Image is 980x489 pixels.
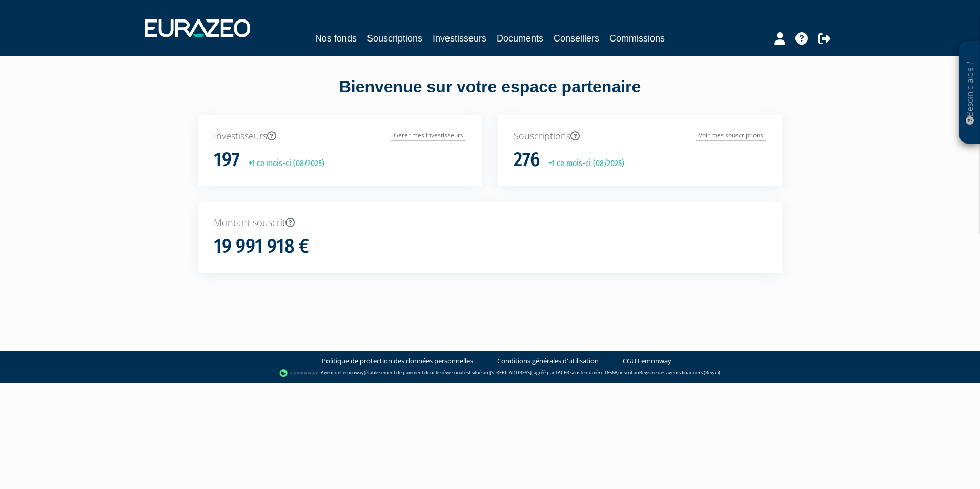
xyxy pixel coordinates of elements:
a: CGU Lemonway [623,356,671,366]
p: Souscriptions [514,130,766,143]
p: +1 ce mois-ci (08/2025) [241,158,324,170]
h1: 19 991 918 € [214,236,309,257]
a: Registre des agents financiers (Regafi) [639,369,720,376]
a: Conditions générales d'utilisation [497,356,599,366]
a: Politique de protection des données personnelles [322,356,473,366]
a: Gérer mes investisseurs [391,130,466,141]
h1: 197 [214,149,240,171]
img: 1732889491-logotype_eurazeo_blanc_rvb.png [145,19,250,37]
a: Documents [497,31,543,46]
div: - Agent de (établissement de paiement dont le siège social est situé au [STREET_ADDRESS], agréé p... [10,368,970,378]
p: Besoin d'aide ? [964,47,976,139]
p: Investisseurs [214,130,466,143]
a: Lemonway [340,369,364,376]
a: Commissions [609,31,665,46]
a: Souscriptions [367,31,422,46]
p: +1 ce mois-ci (08/2025) [541,158,624,170]
a: Voir mes souscriptions [696,130,766,141]
a: Nos fonds [315,31,357,46]
img: logo-lemonway.png [279,368,319,378]
a: Investisseurs [433,31,486,46]
p: Montant souscrit [214,216,766,230]
div: Bienvenue sur votre espace partenaire [190,75,790,115]
a: Conseillers [554,31,599,46]
h1: 276 [514,149,540,171]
